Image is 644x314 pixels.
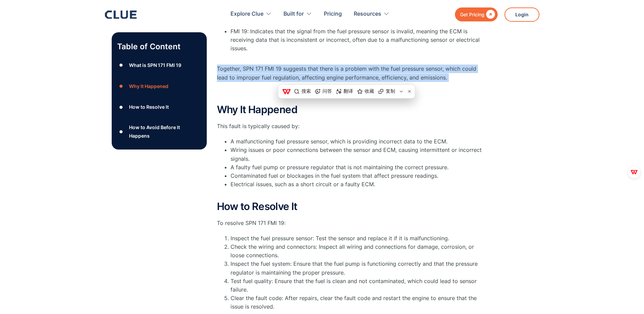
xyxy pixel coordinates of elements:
a: ●How to Avoid Before It Happens [117,123,201,140]
p: To resolve SPN 171 FMI 19: [217,219,489,227]
li: Inspect the fuel pressure sensor: Test the sensor and replace it if it is malfunctioning. [231,234,489,243]
div: Built for [283,3,304,25]
div:  [484,10,495,19]
div: How to Resolve It [129,103,169,111]
div: Resources [354,3,389,25]
div: ● [117,126,125,137]
div: How to Avoid Before It Happens [129,123,201,140]
p: Table of Content [117,41,201,52]
li: A faulty fuel pump or pressure regulator that is not maintaining the correct pressure. [231,163,489,172]
div: Explore Clue [231,3,272,25]
li: FMI 19: Indicates that the signal from the fuel pressure sensor is invalid, meaning the ECM is re... [231,27,489,62]
li: Inspect the fuel system: Ensure that the fuel pump is functioning correctly and that the pressure... [231,260,489,277]
a: Pricing [324,3,342,25]
h2: Why It Happened [217,104,489,115]
div: Resources [354,3,381,25]
a: Get Pricing [455,7,498,21]
div: What is SPN 171 FMI 19 [129,61,181,69]
div: ● [117,60,125,70]
a: ●What is SPN 171 FMI 19 [117,60,201,70]
li: Contaminated fuel or blockages in the fuel system that affect pressure readings. [231,172,489,180]
h2: How to Resolve It [217,201,489,212]
li: Check the wiring and connectors: Inspect all wiring and connections for damage, corrosion, or loo... [231,243,489,260]
div: ● [117,81,125,91]
div: Built for [283,3,312,25]
li: Wiring issues or poor connections between the sensor and ECM, causing intermittent or incorrect s... [231,146,489,163]
li: A malfunctioning fuel pressure sensor, which is providing incorrect data to the ECM. [231,137,489,146]
a: ●How to Resolve It [117,102,201,112]
p: ‍ [217,89,489,97]
a: Login [504,7,539,22]
div: Get Pricing [460,10,484,19]
div: ● [117,102,125,112]
a: ●Why It Happened [117,81,201,91]
li: Test fuel quality: Ensure that the fuel is clean and not contaminated, which could lead to sensor... [231,277,489,294]
div: Why It Happened [129,82,168,90]
li: Electrical issues, such as a short circuit or a faulty ECM. [231,180,489,197]
p: Together, SPN 171 FMI 19 suggests that there is a problem with the fuel pressure sensor, which co... [217,65,489,82]
p: This fault is typically caused by: [217,122,489,130]
div: Explore Clue [231,3,263,25]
